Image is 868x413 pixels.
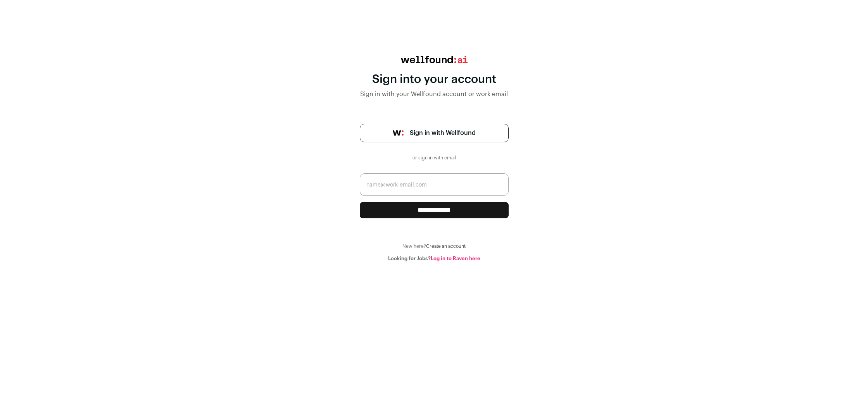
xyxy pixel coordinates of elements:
[431,256,480,261] a: Log in to Raven here
[360,243,509,249] div: New here?
[360,173,509,196] input: name@work-email.com
[360,73,509,86] div: Sign into your account
[360,124,509,142] a: Sign in with Wellfound
[410,128,476,138] span: Sign in with Wellfound
[360,256,509,262] div: Looking for Jobs?
[360,90,509,99] div: Sign in with your Wellfound account or work email
[426,244,466,249] a: Create an account
[393,130,404,136] img: wellfound-symbol-flush-black-fb3c872781a75f747ccb3a119075da62bfe97bd399995f84a933054e44a575c4.png
[409,155,459,161] div: or sign in with email
[401,56,468,63] img: wellfound:ai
